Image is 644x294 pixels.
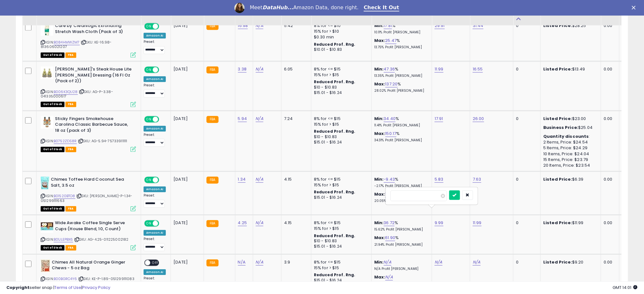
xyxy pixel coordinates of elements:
div: 15% for > $15 [314,182,367,188]
div: % [374,38,427,50]
b: Listed Price: [543,66,572,72]
div: [DATE] [173,23,199,29]
span: FBA [65,245,76,251]
div: % [374,66,427,78]
a: 4.25 [238,220,247,226]
a: B006K3QU28 [54,89,78,95]
div: 7.24 [284,116,306,122]
div: 8% for <= $15 [314,116,367,122]
a: N/A [238,259,246,265]
div: $25.04 [543,125,596,130]
b: Min: [374,259,384,265]
div: $10.01 - $10.83 [314,47,367,52]
div: Preset: [144,83,166,97]
img: 51063d4nDML._SL40_.jpg [41,66,53,79]
b: Listed Price: [543,23,572,29]
div: 0 [516,177,536,182]
div: [DATE] [173,259,199,265]
a: N/A [256,259,263,265]
span: | SKU: AG-P-3.38-041335000617 [41,89,113,99]
p: 21.94% Profit [PERSON_NAME] [374,243,427,247]
img: 51qPH-jqk8L._SL40_.jpg [41,259,50,272]
div: $6.39 [543,177,596,182]
b: [PERSON_NAME]'s Steak House Lite [PERSON_NAME] Dressing (16 Fl Oz (Pack of 2)) [55,66,132,86]
div: 3.9 [284,259,306,265]
span: ON [145,221,153,226]
span: | SKU: [PERSON_NAME]-P-1.34-051299111663 [41,193,132,203]
div: 2 Items, Price: $24.54 [543,139,596,145]
div: 8% for <= $15 [314,220,367,226]
b: Max: [374,191,385,197]
div: 0 [516,220,536,226]
a: -9.43 [384,176,395,183]
div: % [374,177,427,188]
a: 5.94 [238,116,247,122]
div: 0 [516,66,536,72]
span: FBA [65,206,76,211]
a: N/A [256,116,263,122]
div: $10 - $10.83 [314,238,367,244]
a: 9.99 [435,220,444,226]
div: Amazon AI [144,230,166,236]
a: 34.40 [384,116,396,122]
small: FBA [207,66,218,73]
div: Amazon AI [144,269,166,275]
a: 17.81 [384,23,392,29]
span: All listings that are currently out of stock and unavailable for purchase on Amazon [41,206,64,211]
div: 15% for > $15 [314,226,367,231]
div: 0.00 [604,116,614,122]
a: 137.20 [385,81,398,87]
a: 16.55 [473,66,483,72]
a: Terms of Use [54,284,81,291]
div: 15% for > $15 [314,265,367,271]
b: Care by Cleanlogic Exfoliating Stretch Wash Cloth (Pack of 3) [55,23,132,36]
div: ASIN: [41,259,136,289]
img: 41sqsW9oBxL._SL40_.jpg [41,116,53,129]
b: Max: [374,235,385,241]
div: % [374,116,427,128]
div: seller snap | | [6,285,110,291]
p: -2.17% Profit [PERSON_NAME] [374,184,427,188]
div: $13.49 [543,66,596,72]
p: 11.41% Profit [PERSON_NAME] [374,123,427,128]
div: % [374,191,427,203]
span: ON [145,67,153,72]
b: Sticky Fingers Smokehouse Carolina Classic Barbecue Sauce, 18 oz (pack of 3) [55,116,132,135]
div: 0.00 [604,23,614,29]
a: 5.83 [435,176,444,183]
div: $9.20 [543,259,596,265]
div: Preset: [144,133,166,147]
a: Privacy Policy [82,284,110,291]
div: ASIN: [41,66,136,106]
span: FBA [65,52,76,58]
div: 15% for > $10 [314,29,367,34]
p: 28.02% Profit [PERSON_NAME] [374,89,427,93]
b: Max: [374,130,385,137]
div: 5.42 [284,23,306,29]
b: Min: [374,23,384,29]
a: N/A [435,259,442,265]
b: Quantity discounts [543,133,589,139]
small: FBA [207,220,218,227]
span: All listings that are currently out of stock and unavailable for purchase on Amazon [41,147,64,152]
a: N/A [473,259,480,265]
div: 15% for > $15 [314,72,367,78]
div: $23.00 [543,116,596,122]
div: 0.00 [604,177,614,182]
a: 25.47 [385,37,397,44]
b: Max: [374,274,385,280]
span: FBA [65,102,76,107]
div: [DATE] [173,220,199,226]
span: OFF [158,221,168,226]
div: % [374,220,427,232]
div: 0.00 [604,66,614,72]
small: FBA [207,23,218,30]
b: Max: [374,81,385,87]
span: All listings that are currently out of stock and unavailable for purchase on Amazon [41,245,64,251]
a: 11.99 [435,66,444,72]
span: ON [145,177,153,183]
b: Max: [374,37,385,43]
p: N/A Profit [PERSON_NAME] [374,267,427,271]
a: 1.34 [238,176,246,183]
a: 150.17 [385,130,397,137]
